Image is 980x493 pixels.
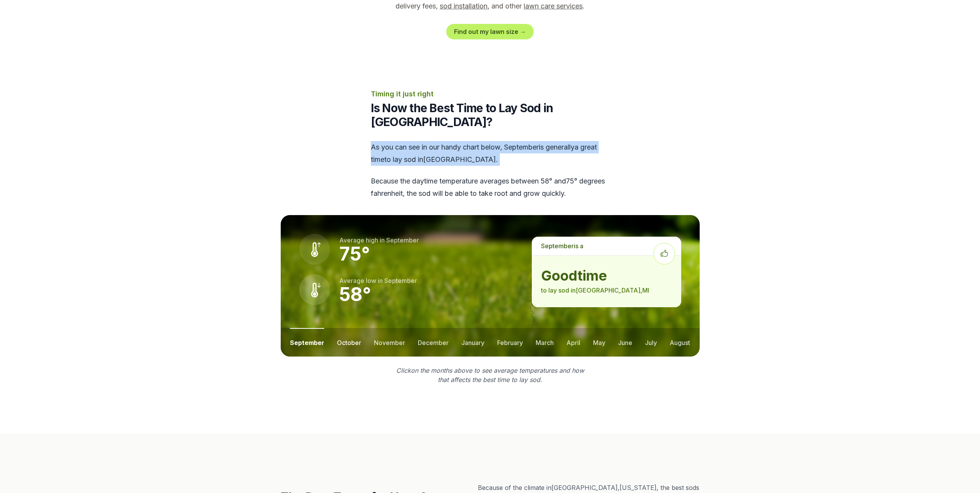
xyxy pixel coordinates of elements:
[497,328,523,357] button: february
[339,236,419,245] p: Average high in
[386,236,419,244] span: september
[532,237,681,255] p: is a
[374,328,405,357] button: november
[371,141,610,200] div: As you can see in our handy chart below, is generally a great time to lay sod in [GEOGRAPHIC_DATA] .
[440,2,487,10] a: sod installation
[645,328,657,357] button: july
[371,101,610,129] h2: Is Now the Best Time to Lay Sod in [GEOGRAPHIC_DATA]?
[446,24,534,39] a: Find out my lawn size →
[337,328,361,357] button: october
[339,283,371,306] strong: 58 °
[371,175,610,200] p: Because the daytime temperature averages between 58 ° and 75 ° degrees fahrenheit, the sod will b...
[290,328,324,357] button: september
[339,276,417,285] p: Average low in
[418,328,449,357] button: december
[524,2,583,10] a: lawn care services
[504,143,539,151] span: september
[371,89,610,99] p: Timing it just right
[384,277,417,284] span: september
[541,286,672,295] p: to lay sod in [GEOGRAPHIC_DATA] , MI
[541,242,574,250] span: september
[618,328,632,357] button: june
[670,328,690,357] button: august
[339,242,370,265] strong: 75 °
[541,268,672,283] strong: good time
[392,366,589,384] p: Click on the months above to see average temperatures and how that affects the best time to lay sod.
[566,328,580,357] button: april
[536,328,554,357] button: march
[593,328,605,357] button: may
[461,328,484,357] button: january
